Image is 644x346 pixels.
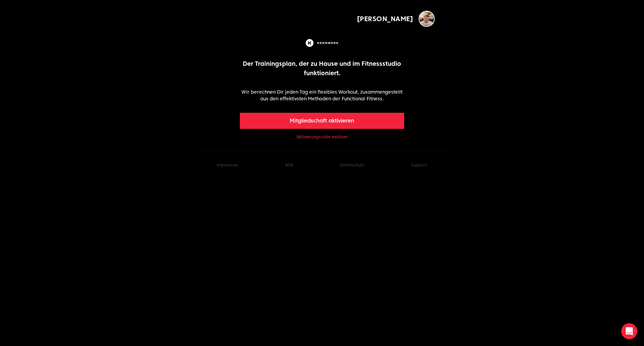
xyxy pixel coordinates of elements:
a: AGB [285,162,293,167]
iframe: Intercom live chat [621,323,637,339]
p: Der Trainingsplan, der zu Hause und im Fitnessstudio funktioniert. [240,59,405,78]
img: Kernwerk® [304,38,340,48]
a: Datenschutz [340,162,364,167]
img: Sven Wolf [419,11,435,27]
p: Wir berechnen Dir jeden Tag ein flexibles Workout, zusammengestellt aus den effektivsten Methoden... [240,89,405,102]
button: Mitgliedschaft aktivieren [240,113,405,129]
a: Aktivierungscode einlösen [297,134,348,140]
a: Impressum [217,162,238,167]
button: [PERSON_NAME] [357,11,435,27]
span: [PERSON_NAME] [357,14,414,23]
button: Support [411,162,427,168]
